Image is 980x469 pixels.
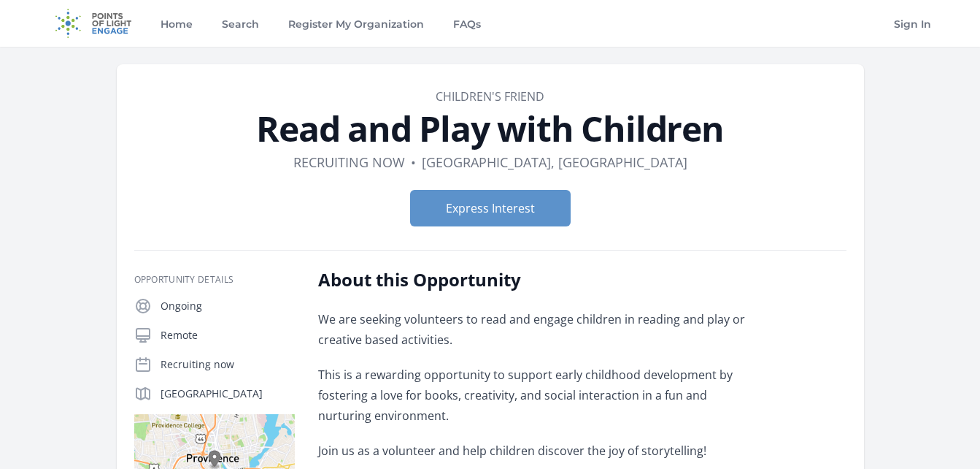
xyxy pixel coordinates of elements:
p: Remote [161,328,295,343]
p: We are seeking volunteers to read and engage children in reading and play or creative based activ... [318,309,745,350]
p: Ongoing [161,299,295,313]
a: Children's Friend [436,88,544,104]
p: Join us as a volunteer and help children discover the joy of storytelling! [318,441,745,461]
button: Express Interest [410,190,571,226]
p: Recruiting now [161,357,295,372]
h2: About this Opportunity [318,268,745,291]
p: This is a rewarding opportunity to support early childhood development by fostering a love for bo... [318,365,745,426]
dd: [GEOGRAPHIC_DATA], [GEOGRAPHIC_DATA] [422,152,687,172]
div: • [411,152,416,172]
h3: Opportunity Details [134,274,295,286]
h1: Read and Play with Children [134,111,846,146]
p: [GEOGRAPHIC_DATA] [161,386,295,401]
dd: Recruiting now [293,152,405,172]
